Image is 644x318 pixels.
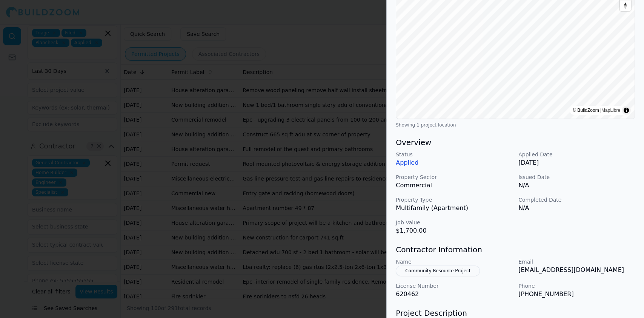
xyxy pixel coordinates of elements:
p: 620462 [396,290,512,299]
summary: Toggle attribution [622,106,631,115]
div: Showing 1 project location [396,122,635,128]
p: N/A [518,204,635,213]
p: Multifamily (Apartment) [396,204,512,213]
p: Property Sector [396,173,512,181]
p: Job Value [396,219,512,226]
div: © BuildZoom | [573,107,620,114]
p: Name [396,258,512,266]
p: Applied Date [518,151,635,158]
p: Commercial [396,181,512,190]
h3: Overview [396,137,635,148]
p: N/A [518,181,635,190]
p: [PHONE_NUMBER] [518,290,635,299]
p: Phone [518,282,635,290]
p: $1,700.00 [396,226,512,235]
p: [EMAIL_ADDRESS][DOMAIN_NAME] [518,266,635,275]
p: Issued Date [518,173,635,181]
p: Status [396,151,512,158]
p: Property Type [396,196,512,204]
p: Email [518,258,635,266]
a: MapLibre [601,108,620,113]
p: License Number [396,282,512,290]
p: Completed Date [518,196,635,204]
h3: Contractor Information [396,244,635,255]
p: [DATE] [518,158,635,167]
p: Applied [396,158,512,167]
button: Community Resource Project [396,266,480,276]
